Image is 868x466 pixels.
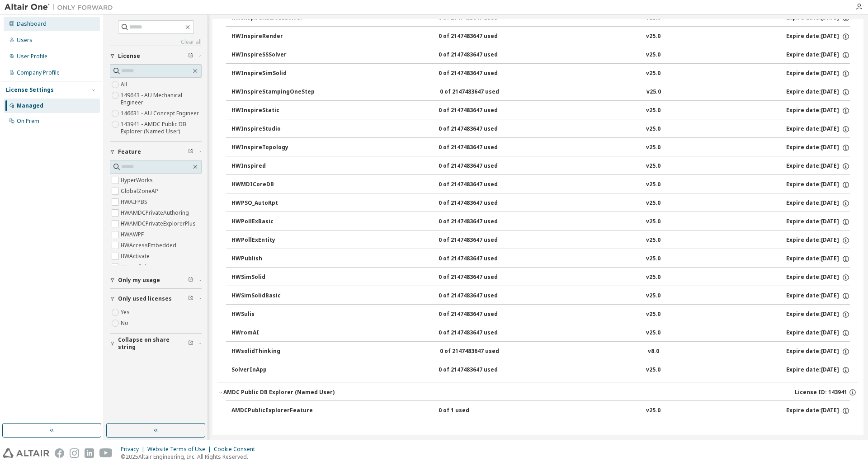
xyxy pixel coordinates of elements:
div: v25.0 [646,33,660,41]
label: 143941 - AMDC Public DB Explorer (Named User) [121,119,202,137]
button: Only my usage [110,270,202,290]
div: 0 of 2147483647 used [439,51,520,59]
div: Expire date: [DATE] [786,311,850,319]
span: License ID: 143941 [795,389,847,396]
div: On Prem [17,118,39,125]
div: HWsolidThinking [231,348,313,356]
span: Clear filter [188,340,193,347]
span: Clear filter [188,148,193,155]
div: Expire date: [DATE] [786,33,850,41]
div: Expire date: [DATE] [786,407,850,415]
div: 0 of 2147483647 used [439,162,520,170]
div: Expire date: [DATE] [786,292,850,300]
div: HWSimSolidBasic [231,292,313,300]
div: HWMDICoreDB [231,181,313,189]
div: v25.0 [646,292,660,300]
button: HWInspired0 of 2147483647 usedv25.0Expire date:[DATE] [231,156,850,176]
div: v25.0 [646,366,660,374]
div: Expire date: [DATE] [786,51,850,59]
button: HWSulis0 of 2147483647 usedv25.0Expire date:[DATE] [231,305,850,325]
button: HWInspireStatic0 of 2147483647 usedv25.0Expire date:[DATE] [231,101,850,121]
div: v25.0 [646,107,660,115]
div: HWInspireSimSolid [231,70,313,78]
div: v25.0 [646,255,660,263]
img: facebook.svg [55,448,64,458]
div: HWInspireStampingOneStep [231,88,315,96]
div: Expire date: [DATE] [786,255,850,263]
div: v25.0 [646,273,660,282]
div: Cookie Consent [214,446,260,453]
div: v25.0 [646,311,660,319]
div: v25.0 [646,144,660,152]
button: HWInspireStampingOneStep0 of 2147483647 usedv25.0Expire date:[DATE] [231,82,850,102]
label: HWAWPF [121,229,146,240]
button: Feature [110,142,202,162]
button: HWInspireSimSolid0 of 2147483647 usedv25.0Expire date:[DATE] [231,64,850,84]
button: HWPSO_AutoRpt0 of 2147483647 usedv25.0Expire date:[DATE] [231,193,850,213]
span: License [118,52,140,60]
button: AMDC Public DB Explorer (Named User)License ID: 143941 [218,382,858,402]
button: HWInspireSSSolver0 of 2147483647 usedv25.0Expire date:[DATE] [231,45,850,65]
div: Expire date: [DATE] [786,273,850,282]
div: Privacy [121,446,147,453]
div: Expire date: [DATE] [786,70,850,78]
div: v25.0 [646,407,660,415]
button: HWromAI0 of 2147483647 usedv25.0Expire date:[DATE] [231,323,850,343]
div: HWInspireTopology [231,144,313,152]
div: 0 of 2147483647 used [439,70,520,78]
div: v25.0 [646,199,660,207]
span: Clear filter [188,295,193,302]
label: Yes [121,307,132,318]
div: HWInspireStudio [231,125,313,133]
div: HWPollExEntity [231,236,313,245]
label: HyperWorks [121,175,155,186]
p: © 2025 Altair Engineering, Inc. All Rights Reserved. [121,453,260,461]
div: Expire date: [DATE] [786,162,850,170]
div: 0 of 2147483647 used [439,144,520,152]
img: altair_logo.svg [3,448,49,458]
div: HWInspired [231,162,313,170]
div: Managed [17,102,43,109]
div: v25.0 [646,162,660,170]
label: HWActivate [121,251,151,262]
img: instagram.svg [70,448,79,458]
span: Clear filter [188,277,193,284]
div: HWromAI [231,329,313,337]
span: Only my usage [118,277,160,284]
button: HWMDICoreDB0 of 2147483647 usedv25.0Expire date:[DATE] [231,175,850,195]
div: Expire date: [DATE] [786,236,850,245]
label: All [121,79,129,90]
div: v25.0 [646,88,661,96]
button: HWPollExEntity0 of 2147483647 usedv25.0Expire date:[DATE] [231,231,850,250]
div: Dashboard [17,20,47,28]
button: SolverInApp0 of 2147483647 usedv25.0Expire date:[DATE] [231,360,850,380]
div: Users [17,37,33,44]
div: 0 of 2147483647 used [439,181,520,189]
div: 0 of 2147483647 used [439,125,520,133]
label: HWAMDCPrivateExplorerPlus [121,218,198,229]
button: HWPollExBasic0 of 2147483647 usedv25.0Expire date:[DATE] [231,212,850,232]
span: Clear filter [188,52,193,60]
button: License [110,46,202,66]
div: 0 of 2147483647 used [439,273,520,282]
div: v25.0 [646,51,660,59]
div: Expire date: [DATE] [786,218,850,226]
img: youtube.svg [99,448,113,458]
button: HWsolidThinking0 of 2147483647 usedv8.0Expire date:[DATE] [231,342,850,362]
div: HWSulis [231,311,313,319]
label: 149643 - AU Mechanical Engineer [121,90,202,108]
div: 0 of 2147483647 used [440,348,521,356]
div: Expire date: [DATE] [786,144,850,152]
div: 0 of 2147483647 used [439,311,520,319]
div: 0 of 2147483647 used [439,107,520,115]
button: Only used licenses [110,289,202,309]
label: 146631 - AU Concept Engineer [121,108,201,119]
label: GlobalZoneAP [121,186,160,197]
div: 0 of 2147483647 used [439,218,520,226]
div: HWPSO_AutoRpt [231,199,313,207]
span: Feature [118,148,141,155]
div: 0 of 2147483647 used [439,329,520,337]
div: 0 of 2147483647 used [439,292,520,300]
img: linkedin.svg [85,448,94,458]
label: HWAIFPBS [121,197,149,207]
